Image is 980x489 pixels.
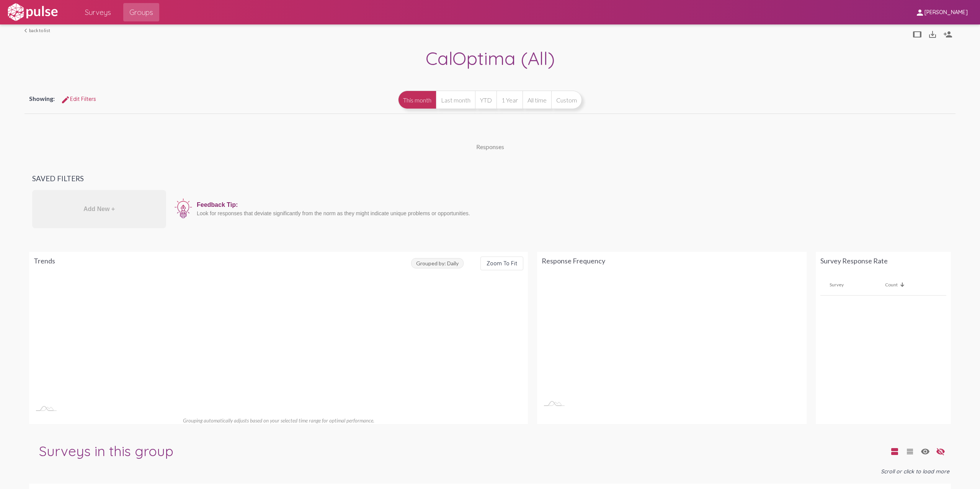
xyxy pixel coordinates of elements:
[881,468,949,475] i: Scroll or click to load more
[411,258,464,268] span: Grouped by: Daily
[943,30,952,39] mat-icon: Person
[909,5,974,19] button: [PERSON_NAME]
[523,91,551,109] button: All time
[933,443,948,458] button: language
[924,9,968,16] span: [PERSON_NAME]
[79,3,117,21] a: Surveys
[197,210,944,216] div: Look for responses that deviate significantly from the norm as they might indicate unique problem...
[480,257,523,270] button: Zoom To Fit
[197,201,944,208] div: Feedback Tip:
[915,8,924,17] mat-icon: person
[887,443,902,458] button: language
[921,447,930,456] mat-icon: language
[918,443,933,458] button: language
[129,5,153,19] span: Groups
[820,257,946,265] div: Survey Response Rate
[542,257,802,265] div: Response Frequency
[32,174,948,183] h3: Saved Filters
[875,464,955,478] button: Scroll or click to load more
[24,28,29,33] mat-icon: arrow_back_ios
[61,96,96,102] span: Edit Filters
[890,447,899,456] mat-icon: language
[902,443,918,458] button: language
[928,30,937,39] mat-icon: Download
[24,28,50,33] a: back to list
[32,190,166,228] div: Add New +
[123,3,159,21] a: Groups
[174,198,193,219] img: icon12.png
[183,418,374,424] small: Grouping automatically adjusts based on your selected time range for optimal performance.
[398,91,436,109] button: This month
[936,447,945,456] mat-icon: language
[910,26,925,42] button: tablet
[830,282,844,288] div: Survey
[85,5,111,19] span: Surveys
[24,47,955,71] div: CalOptima (All)
[6,3,59,22] img: white-logo.svg
[913,30,922,39] mat-icon: tablet
[55,92,102,106] button: Edit FiltersEdit Filters
[940,26,955,42] button: Person
[34,257,411,270] div: Trends
[29,95,55,102] span: Showing:
[436,91,475,109] button: Last month
[476,143,504,150] div: Responses
[39,442,173,460] span: Surveys in this group
[475,91,497,109] button: YTD
[925,26,940,42] button: Download
[830,282,885,288] div: Survey
[61,95,70,104] mat-icon: Edit Filters
[497,91,523,109] button: 1 Year
[905,447,915,456] mat-icon: language
[885,282,898,288] div: Count
[551,91,582,109] button: Custom
[885,282,937,288] div: Count
[487,260,517,267] span: Zoom To Fit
